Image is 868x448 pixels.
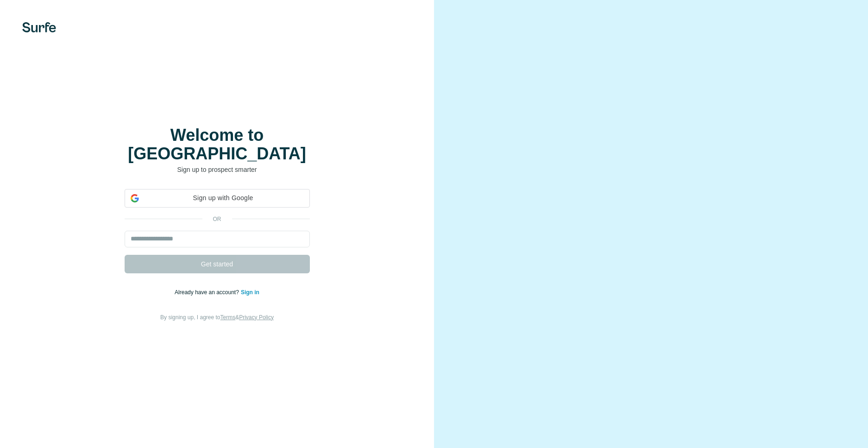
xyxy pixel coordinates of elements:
a: Privacy Policy [239,314,274,321]
a: Sign in [241,289,259,296]
span: Sign up with Google [143,193,304,203]
img: Surfe's logo [22,22,56,32]
p: or [202,215,232,223]
a: Terms [220,314,236,321]
span: Already have an account? [175,289,241,296]
p: Sign up to prospect smarter [125,165,310,174]
div: Sign up with Google [125,189,310,208]
span: By signing up, I agree to & [160,314,274,321]
h1: Welcome to [GEOGRAPHIC_DATA] [125,126,310,163]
